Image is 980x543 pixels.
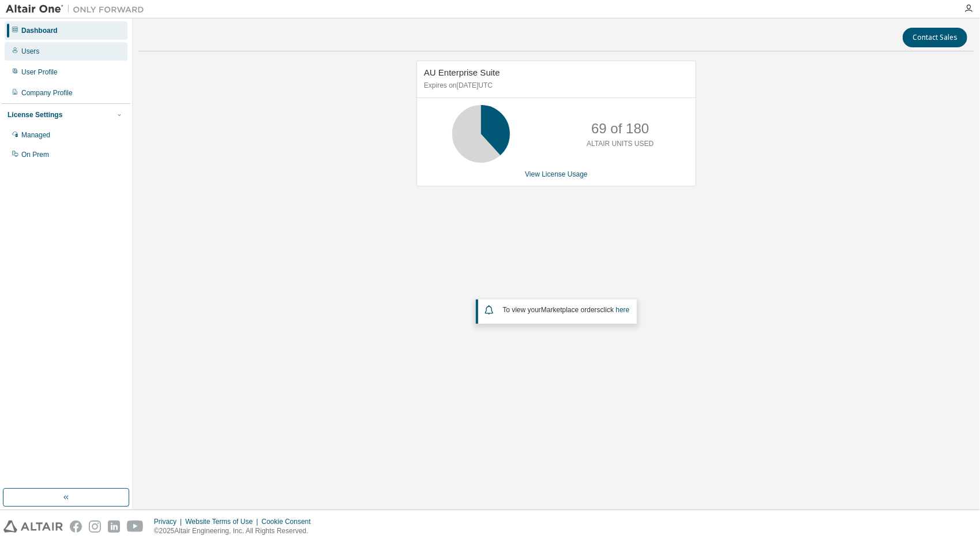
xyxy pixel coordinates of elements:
p: ALTAIR UNITS USED [587,139,654,149]
span: AU Enterprise Suite [424,68,500,77]
p: Expires on [DATE] UTC [424,81,686,91]
div: License Settings [7,110,62,119]
div: Privacy [154,517,185,526]
img: instagram.svg [89,520,101,533]
div: Website Terms of Use [185,517,261,526]
img: Altair One [6,3,150,15]
div: User Profile [21,68,58,77]
img: youtube.svg [127,520,144,533]
div: Cookie Consent [261,517,317,526]
span: To view your click [502,306,629,314]
em: Marketplace orders [541,306,600,314]
img: facebook.svg [70,520,82,533]
div: Dashboard [21,26,58,35]
img: linkedin.svg [108,520,120,533]
button: Contact Sales [903,28,967,47]
p: © 2025 Altair Engineering, Inc. All Rights Reserved. [154,526,318,536]
div: Managed [21,130,50,140]
p: 69 of 180 [591,119,649,138]
img: altair_logo.svg [3,520,63,533]
a: View License Usage [525,170,588,178]
div: Company Profile [21,88,73,98]
div: On Prem [21,150,49,159]
div: Users [21,47,39,56]
a: here [615,306,629,314]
